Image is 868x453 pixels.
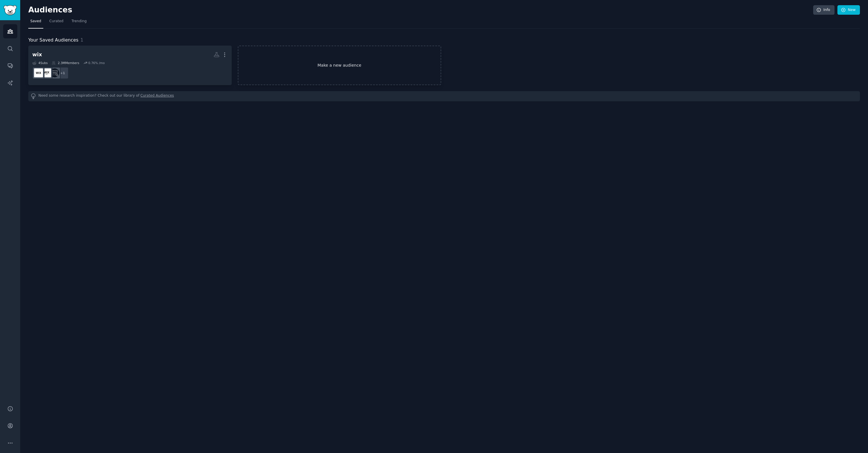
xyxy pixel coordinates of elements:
[34,68,43,77] img: WIX
[81,37,83,43] span: 1
[28,91,860,101] div: Need some research inspiration? Check out our library of
[3,5,17,15] img: GummySearch logo
[42,68,51,77] img: WixHelp
[88,61,105,65] div: 0.76 % /mo
[32,51,42,58] div: wix
[52,61,79,65] div: 2.3M Members
[50,68,59,77] img: WebsiteBuilder
[837,5,860,15] a: New
[238,46,441,85] a: Make a new audience
[28,37,78,44] span: Your Saved Audiences
[49,19,63,24] span: Curated
[47,17,66,29] a: Curated
[72,19,87,24] span: Trending
[141,93,174,99] a: Curated Audiences
[28,17,43,29] a: Saved
[30,19,41,24] span: Saved
[70,17,89,29] a: Trending
[28,46,232,85] a: wix4Subs2.3MMembers0.76% /mo+1WebsiteBuilderWixHelpWIX
[813,5,835,15] a: Info
[57,67,69,79] div: + 1
[32,61,48,65] div: 4 Sub s
[28,5,813,15] h2: Audiences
